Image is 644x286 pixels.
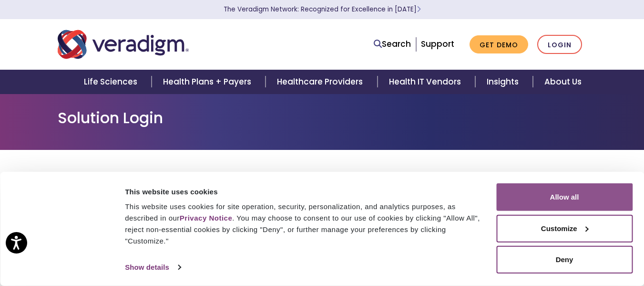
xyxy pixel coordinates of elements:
h1: Solution Login [58,109,587,127]
a: Health Plans + Payers [152,70,266,94]
a: Get Demo [470,35,528,54]
a: The Veradigm Network: Recognized for Excellence in [DATE]Learn More [224,5,421,14]
a: Health IT Vendors [378,70,475,94]
button: Deny [496,246,633,274]
a: Healthcare Providers [266,70,377,94]
button: Allow all [496,183,633,211]
a: Search [374,38,411,51]
a: Privacy Notice [180,214,232,222]
a: Insights [475,70,533,94]
img: Veradigm logo [58,29,189,60]
div: This website uses cookies [125,186,485,197]
a: Login [537,35,582,54]
div: This website uses cookies for site operation, security, personalization, and analytics purposes, ... [125,201,485,247]
span: Learn More [417,5,421,14]
a: Show details [125,260,180,275]
a: Life Sciences [72,70,152,94]
a: Support [421,38,454,50]
button: Customize [496,214,633,242]
a: About Us [533,70,593,94]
